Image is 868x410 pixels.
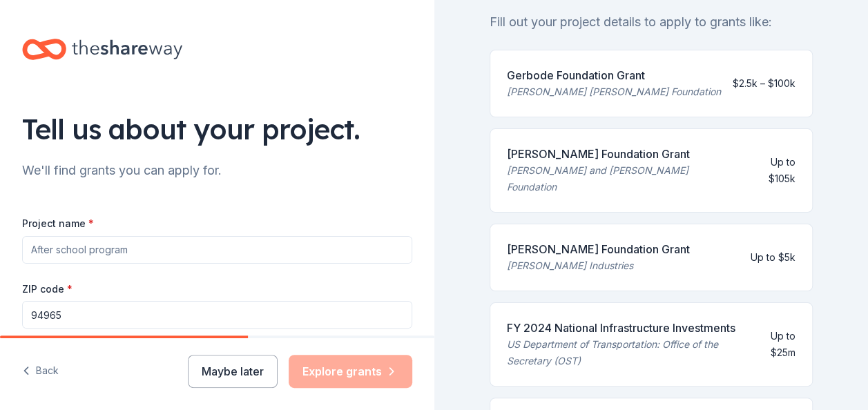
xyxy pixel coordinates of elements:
[507,336,742,369] div: US Department of Transportation: Office of the Secretary (OST)
[22,236,412,264] input: After school program
[507,84,721,100] div: [PERSON_NAME] [PERSON_NAME] Foundation
[22,301,412,329] input: 12345 (U.S. only)
[507,146,732,162] div: [PERSON_NAME] Foundation Grant
[733,75,795,92] div: $2.5k – $100k
[507,67,721,84] div: Gerbode Foundation Grant
[743,154,795,187] div: Up to $105k
[751,249,795,266] div: Up to $5k
[22,357,59,386] button: Back
[22,217,94,231] label: Project name
[22,159,412,182] div: We'll find grants you can apply for.
[507,320,742,336] div: FY 2024 National Infrastructure Investments
[507,162,732,195] div: [PERSON_NAME] and [PERSON_NAME] Foundation
[490,11,813,33] div: Fill out your project details to apply to grants like:
[22,282,73,296] label: ZIP code
[507,241,690,257] div: [PERSON_NAME] Foundation Grant
[22,110,412,148] div: Tell us about your project.
[188,355,278,388] button: Maybe later
[507,257,690,274] div: [PERSON_NAME] Industries
[753,328,795,361] div: Up to $25m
